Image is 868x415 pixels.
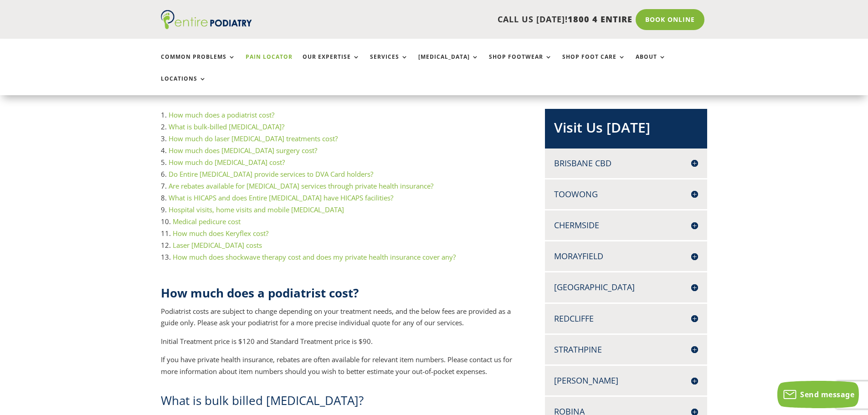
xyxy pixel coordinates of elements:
h4: Morayfield [554,251,698,262]
a: Book Online [636,9,704,30]
a: About [636,54,666,73]
h4: Redcliffe [554,313,698,324]
a: Our Expertise [303,54,360,73]
a: [MEDICAL_DATA] [418,54,479,73]
a: Shop Foot Care [562,54,626,73]
a: Medical pedicure cost [173,217,241,226]
a: How much does shockwave therapy cost and does my private health insurance cover any? [173,252,456,261]
a: Locations [161,76,206,95]
a: Common Problems [161,54,236,73]
strong: How much does a podiatrist cost? [161,285,359,301]
h4: Chermside [554,220,698,231]
a: How much does [MEDICAL_DATA] surgery cost? [169,146,317,155]
a: How much does a podiatrist cost? [169,110,274,119]
p: If you have private health insurance, rebates are often available for relevant item numbers. Plea... [161,354,515,377]
span: 1800 4 ENTIRE [568,14,632,25]
p: Podiatrist costs are subject to change depending on your treatment needs, and the below fees are ... [161,306,515,336]
h2: What is bulk billed [MEDICAL_DATA]? [161,392,515,413]
span: Send message [800,389,854,400]
a: Shop Footwear [489,54,552,73]
a: Hospital visits, home visits and mobile [MEDICAL_DATA] [169,205,344,214]
a: How much does Keryflex cost? [173,229,268,238]
a: Services [370,54,408,73]
h2: Visit Us [DATE] [554,118,698,142]
a: Do Entire [MEDICAL_DATA] provide services to DVA Card holders? [169,169,373,179]
h4: Strathpine [554,344,698,355]
a: How much do laser [MEDICAL_DATA] treatments cost? [169,134,338,143]
button: Send message [777,381,859,408]
h4: Toowong [554,189,698,200]
a: Pain Locator [246,54,293,73]
h4: Brisbane CBD [554,158,698,169]
h4: [GEOGRAPHIC_DATA] [554,282,698,293]
h4: [PERSON_NAME] [554,375,698,386]
img: logo (1) [161,10,252,29]
a: Entire Podiatry [161,22,252,31]
a: How much do [MEDICAL_DATA] cost? [169,158,285,167]
a: What is HICAPS and does Entire [MEDICAL_DATA] have HICAPS facilities? [169,193,393,202]
a: What is bulk-billed [MEDICAL_DATA]? [169,122,284,131]
a: Laser [MEDICAL_DATA] costs [173,241,262,250]
p: CALL US [DATE]! [287,14,632,26]
a: Are rebates available for [MEDICAL_DATA] services through private health insurance? [169,181,433,190]
p: Initial Treatment price is $120 and Standard Treatment price is $90. [161,336,515,354]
